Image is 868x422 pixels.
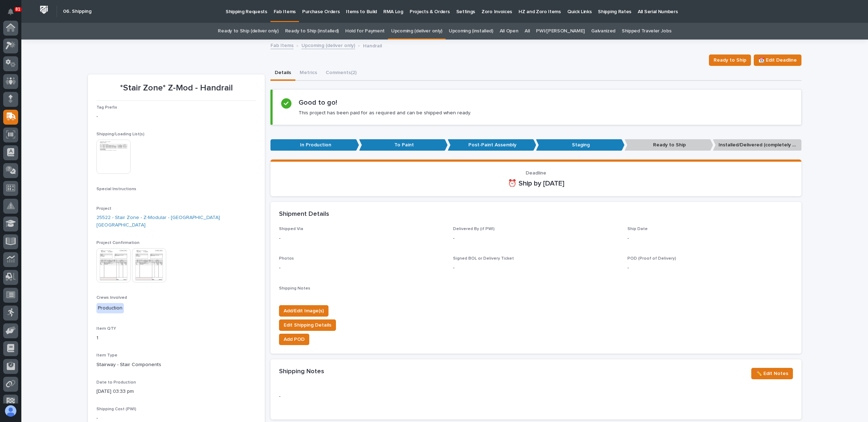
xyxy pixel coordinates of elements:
[16,7,20,12] p: 81
[279,235,444,242] p: -
[3,403,18,418] button: users-avatar
[758,56,797,64] span: 📆 Edit Deadline
[96,327,116,331] span: Item QTY
[279,227,303,231] span: Shipped Via
[96,353,117,358] span: Item Type
[279,286,310,291] span: Shipping Notes
[453,256,514,261] span: Signed BOL or Delivery Ticket
[96,214,256,229] a: 25522 - Stair Zone - Z-Modular - [GEOGRAPHIC_DATA] [GEOGRAPHIC_DATA]
[279,179,793,188] p: ⏰ Ship by [DATE]
[448,139,536,151] p: Post-Paint Assembly
[9,9,18,20] div: Notifications81
[299,98,337,107] h2: Good to go!
[453,235,619,242] p: -
[270,41,294,49] a: Fab Items
[218,23,278,40] a: Ready to Ship (deliver only)
[391,23,442,40] a: Upcoming (deliver only)
[709,54,751,66] button: Ready to Ship
[285,23,339,40] a: Ready to Ship (installed)
[714,56,746,64] span: Ready to Ship
[359,139,448,151] p: To Paint
[3,4,18,19] button: Notifications
[627,256,676,261] span: POD (Proof of Delivery)
[622,23,672,40] a: Shipped Traveler Jobs
[301,41,355,49] a: Upcoming (deliver only)
[284,321,331,329] span: Edit Shipping Details
[96,380,136,385] span: Date to Production
[713,139,801,151] p: Installed/Delivered (completely done)
[63,9,91,15] h2: 06. Shipping
[96,241,140,245] span: Project Confirmation
[345,23,385,40] a: Hold for Payment
[279,368,324,376] h2: Shipping Notes
[526,171,546,176] span: Deadline
[627,264,793,272] p: -
[525,23,530,40] a: All
[625,139,713,151] p: Ready to Ship
[96,415,256,422] p: -
[279,334,309,345] button: Add POD
[279,319,336,331] button: Edit Shipping Details
[96,105,117,110] span: Tag Prefix
[449,23,493,40] a: Upcoming (installed)
[96,303,124,313] div: Production
[96,132,144,136] span: Shipping/Loading List(s)
[96,187,136,191] span: Special Instructions
[627,227,648,231] span: Ship Date
[96,334,256,342] p: 1
[96,361,256,369] p: Stairway - Stair Components
[295,66,321,81] button: Metrics
[453,264,619,272] p: -
[270,66,295,81] button: Details
[279,210,329,218] h2: Shipment Details
[536,23,585,40] a: PWI/[PERSON_NAME]
[284,335,305,344] span: Add POD
[627,235,793,242] p: -
[279,256,294,261] span: Photos
[284,307,324,315] span: Add/Edit Image(s)
[37,3,51,16] img: Workspace Logo
[756,369,788,378] span: ✏️ Edit Notes
[279,393,444,400] p: -
[363,41,382,49] p: Handrail
[270,139,359,151] p: In Production
[96,388,256,395] p: [DATE] 03:33 pm
[500,23,519,40] a: All Open
[96,113,256,120] p: -
[96,296,127,300] span: Crews Involved
[279,264,444,272] p: -
[751,368,793,379] button: ✏️ Edit Notes
[536,139,625,151] p: Staging
[591,23,615,40] a: Galvanized
[754,54,801,66] button: 📆 Edit Deadline
[321,66,361,81] button: Comments (2)
[299,110,471,116] p: This project has been paid for as required and can be shipped when ready.
[453,227,495,231] span: Delivered By (if PWI)
[96,83,256,93] p: *Stair Zone* Z-Mod - Handrail
[279,305,328,317] button: Add/Edit Image(s)
[96,407,136,411] span: Shipping Cost (PWI)
[96,207,111,211] span: Project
